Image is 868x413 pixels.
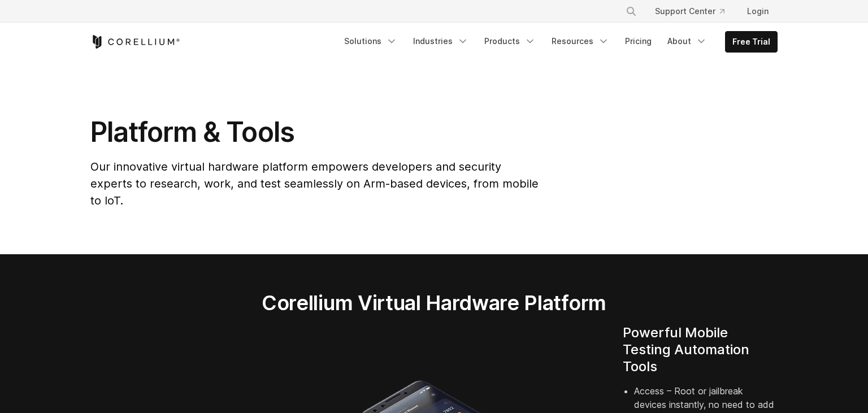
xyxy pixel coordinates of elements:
a: Login [738,1,778,21]
a: Corellium Home [90,35,180,49]
a: Support Center [646,1,734,21]
a: Free Trial [726,32,777,52]
div: Navigation Menu [612,1,778,21]
h2: Corellium Virtual Hardware Platform [209,290,659,315]
a: Resources [545,31,616,51]
a: Products [478,31,542,51]
a: Industries [406,31,475,51]
span: Our innovative virtual hardware platform empowers developers and security experts to research, wo... [90,160,539,207]
a: Pricing [618,31,658,51]
h4: Powerful Mobile Testing Automation Tools [623,324,778,375]
a: About [661,31,714,51]
h1: Platform & Tools [90,115,541,149]
div: Navigation Menu [337,31,778,53]
a: Solutions [337,31,404,51]
button: Search [621,1,641,21]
